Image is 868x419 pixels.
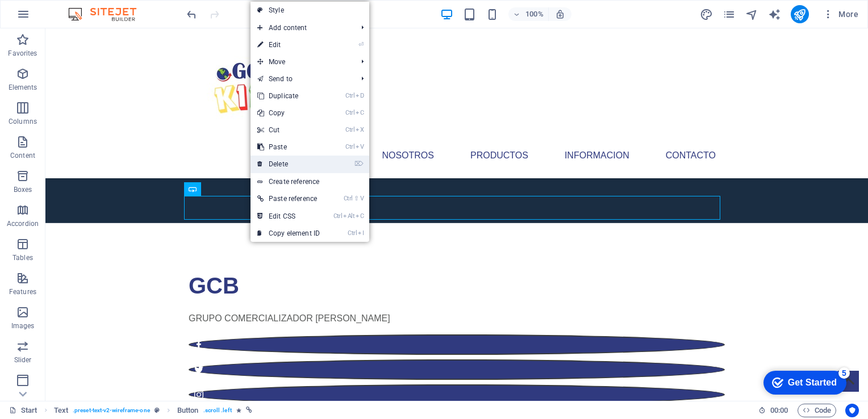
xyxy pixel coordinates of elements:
[358,41,364,48] i: ⏎
[246,407,252,413] i: This element is linked
[758,404,788,417] h6: Session time
[251,208,327,225] a: CtrlAltCEdit CSS
[793,8,806,21] i: Publish
[345,92,354,99] i: Ctrl
[343,212,354,220] i: Alt
[251,156,327,173] a: ⌦Delete
[333,212,343,220] i: Ctrl
[251,139,327,156] a: CtrlVPaste
[10,151,35,160] p: Content
[344,195,353,202] i: Ctrl
[11,321,35,330] p: Images
[700,7,713,21] button: design
[345,126,354,133] i: Ctrl
[9,6,92,30] div: Get Started 5 items remaining, 0% complete
[251,87,327,104] a: CtrlDDuplicate
[54,404,252,417] nav: breadcrumb
[251,173,369,190] a: Create reference
[770,404,788,417] span: 00 00
[745,7,759,21] button: navigator
[185,7,198,21] button: undo
[155,407,160,413] i: This element is a customizable preset
[354,195,359,202] i: ⇧
[185,8,198,21] i: Undo: Cut (Ctrl+Z)
[845,404,859,417] button: Usercentrics
[803,404,831,417] span: Code
[177,404,199,417] span: Click to select. Double-click to edit
[7,219,39,228] p: Accordion
[354,160,364,167] i: ⌦
[768,8,781,21] i: AI Writer
[251,225,327,242] a: CtrlICopy element ID
[9,117,37,126] p: Columns
[73,404,150,417] span: . preset-text-v2-wireframe-one
[203,404,232,417] span: . scroll .left
[700,8,713,21] i: Design (Ctrl+Alt+Y)
[360,195,364,202] i: V
[251,36,327,53] a: ⏎Edit
[9,404,37,417] a: Click to cancel selection. Double-click to open Pages
[818,5,863,23] button: More
[251,121,327,139] a: CtrlXCut
[525,7,544,21] h6: 100%
[251,2,369,19] a: Style
[345,109,354,116] i: Ctrl
[251,53,352,70] span: Move
[791,5,809,23] button: publish
[236,407,241,413] i: Element contains an animation
[356,92,364,99] i: D
[12,253,33,262] p: Tables
[356,143,364,150] i: V
[555,9,565,19] i: On resize automatically adjust zoom level to fit chosen device.
[745,8,758,21] i: Navigator
[358,229,364,237] i: I
[778,406,780,414] span: :
[356,126,364,133] i: X
[251,104,327,121] a: CtrlCCopy
[65,7,151,21] img: Editor Logo
[14,185,32,194] p: Boxes
[723,7,736,21] button: pages
[9,83,37,92] p: Elements
[14,355,32,364] p: Slider
[768,7,782,21] button: text_generator
[823,9,858,20] span: More
[798,404,836,417] button: Code
[356,212,364,220] i: C
[84,2,95,14] div: 5
[723,8,736,21] i: Pages (Ctrl+Alt+S)
[8,49,37,58] p: Favorites
[251,190,327,207] a: Ctrl⇧VPaste reference
[508,7,549,21] button: 100%
[345,143,354,150] i: Ctrl
[251,70,352,87] a: Send to
[9,287,36,296] p: Features
[251,19,352,36] span: Add content
[356,109,364,116] i: C
[348,229,357,237] i: Ctrl
[34,12,82,23] div: Get Started
[54,404,68,417] span: Click to select. Double-click to edit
